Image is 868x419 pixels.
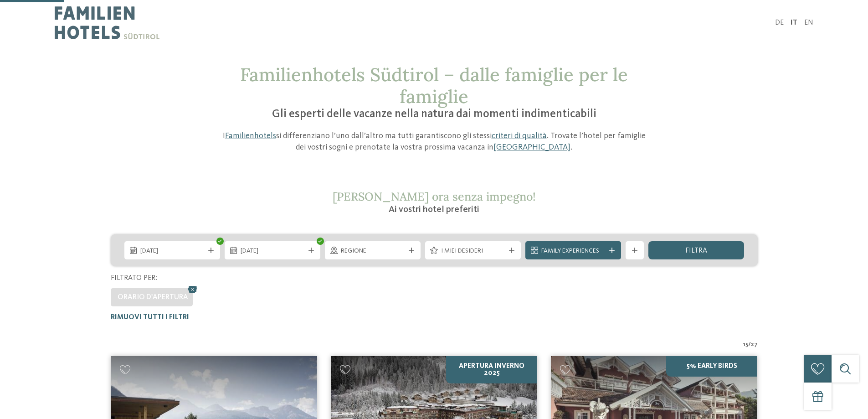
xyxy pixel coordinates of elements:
span: [PERSON_NAME] ora senza impegno! [333,189,536,204]
span: Family Experiences [541,247,605,256]
p: I si differenziano l’uno dall’altro ma tutti garantiscono gli stessi . Trovate l’hotel per famigl... [218,130,651,153]
span: [DATE] [241,247,304,256]
a: IT [791,19,797,26]
span: Gli esperti delle vacanze nella natura dai momenti indimenticabili [272,109,596,120]
span: I miei desideri [441,247,505,256]
a: DE [775,19,784,26]
span: [DATE] [140,247,204,256]
span: / [748,340,751,349]
a: criteri di qualità [492,132,547,140]
span: 27 [751,340,758,349]
span: Familienhotels Südtirol – dalle famiglie per le famiglie [240,63,628,108]
span: Regione [341,247,405,256]
span: Filtrato per: [111,274,157,282]
span: filtra [685,247,707,254]
span: Ai vostri hotel preferiti [389,205,479,214]
a: EN [804,19,813,26]
a: Familienhotels [225,132,276,140]
span: Orario d'apertura [118,294,188,301]
span: 15 [743,340,748,349]
a: [GEOGRAPHIC_DATA] [493,143,570,151]
span: Rimuovi tutti i filtri [111,314,189,321]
